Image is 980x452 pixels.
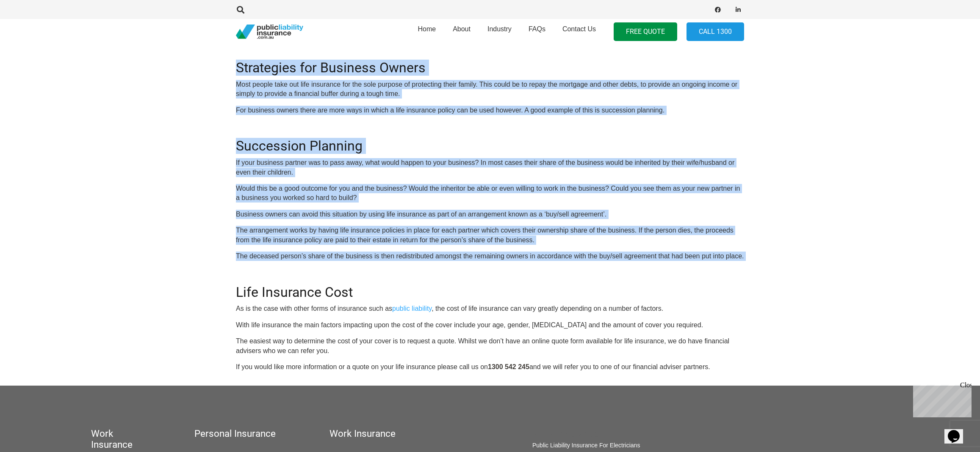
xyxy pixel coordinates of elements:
[91,428,146,451] h5: Work Insurance
[418,25,436,33] span: Home
[444,16,479,47] a: About
[488,363,529,370] strong: 1300 542 245
[562,25,596,33] span: Contact Us
[520,16,554,47] a: FAQs
[732,4,744,16] a: LinkedIn
[236,49,744,76] h2: Strategies for Business Owners
[329,428,484,439] h5: Work Insurance
[236,128,744,154] h2: Succession Planning
[554,16,604,47] a: Contact Us
[3,3,58,61] div: Chat live with an agent now!Close
[453,25,471,33] span: About
[944,418,972,444] iframe: chat widget
[232,6,249,14] a: Search
[236,106,744,115] p: For business owners there are more ways in which a life insurance policy can be used however. A g...
[236,226,744,245] p: The arrangement works by having life insurance policies in place for each partner which covers th...
[236,158,744,177] p: If your business partner was to pass away, what would happen to your business? In most cases thei...
[236,321,744,330] p: With life insurance the main factors impacting upon the cost of the cover include your age, gende...
[479,16,520,47] a: Industry
[712,4,724,16] a: Facebook
[236,210,744,219] p: Business owners can avoid this situation by using life insurance as part of an arrangement known ...
[532,428,754,439] h5: Work Insurance
[236,25,303,39] a: pli_logotransparent
[392,305,432,312] a: public liability
[236,80,744,99] p: Most people take out life insurance for the sole purpose of protecting their family. This could b...
[194,428,281,439] h5: Personal Insurance
[529,25,545,33] span: FAQs
[409,16,444,47] a: Home
[236,362,744,372] p: If you would like more information or a quote on your life insurance please call us on and we wil...
[614,22,677,41] a: FREE QUOTE
[236,274,744,300] h2: Life Insurance Cost
[236,184,744,203] p: Would this be a good outcome for you and the business? Would the inheritor be able or even willin...
[910,381,972,417] iframe: chat widget
[236,304,744,313] p: As is the case with other forms of insurance such as , the cost of life insurance can vary greatl...
[687,22,744,41] a: Call 1300
[487,25,512,33] span: Industry
[236,337,744,356] p: The easiest way to determine the cost of your cover is to request a quote. Whilst we don’t have a...
[532,442,640,449] a: Public Liability Insurance For Electricians
[236,252,744,261] p: The deceased person’s share of the business is then redistributed amongst the remaining owners in...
